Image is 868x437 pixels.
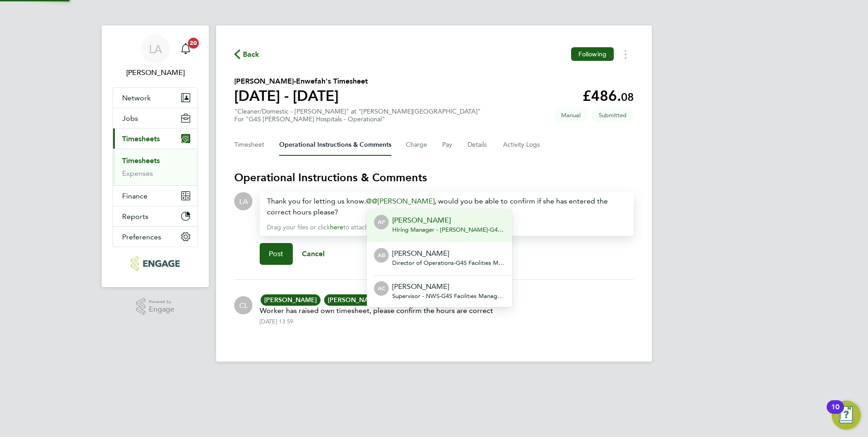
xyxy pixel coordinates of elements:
[261,294,321,306] span: [PERSON_NAME]
[113,88,197,108] button: Network
[503,134,541,156] button: Activity Logs
[406,134,428,156] button: Charge
[239,196,248,206] span: LA
[617,47,634,61] button: Timesheets Menu
[269,249,284,258] span: Post
[113,227,197,247] button: Preferences
[260,243,293,265] button: Post
[113,186,197,206] button: Finance
[374,248,389,263] div: Adam Burden
[234,296,252,314] div: CJS Temp Labour
[243,49,260,60] span: Back
[113,35,198,78] a: LA[PERSON_NAME]
[149,43,162,55] span: LA
[267,223,385,231] span: Drag your files or click to attach them
[234,170,634,185] h3: Operational Instructions & Comments
[279,134,391,156] button: Operational Instructions & Comments
[122,114,138,123] span: Jobs
[113,149,197,185] div: Timesheets
[324,294,384,306] span: [PERSON_NAME]
[188,38,199,49] span: 20
[113,129,197,149] button: Timesheets
[260,305,493,316] p: Worker has raised own timesheet, please confirm the hours are correct
[374,215,389,229] div: Andrew Parry
[113,67,198,78] span: Leah Adams
[234,134,265,156] button: Timesheet
[234,76,368,87] h2: [PERSON_NAME]-Enwefah's Timesheet
[260,318,293,325] div: [DATE] 13:59
[378,283,385,294] span: AC
[571,47,614,61] button: Following
[122,134,160,143] span: Timesheets
[122,94,151,102] span: Network
[102,25,209,287] nav: Main navigation
[122,156,160,165] a: Timesheets
[468,134,488,156] button: Details
[113,206,197,226] button: Reports
[582,87,634,104] app-decimal: £486.
[149,298,174,306] span: Powered by
[578,50,607,58] span: Following
[392,215,505,226] p: [PERSON_NAME]
[374,281,389,296] div: Alice Collier
[113,108,197,128] button: Jobs
[442,134,453,156] button: Pay
[122,233,161,241] span: Preferences
[392,248,505,259] p: [PERSON_NAME]
[330,223,343,231] a: here
[239,300,248,310] span: CL
[392,281,505,292] p: [PERSON_NAME]
[136,298,175,315] a: Powered byEngage
[392,226,505,233] span: Hiring Manager - [PERSON_NAME] - G4S Facilities Management (Uk) Limited
[392,293,505,300] span: Supervisor - NWS - G4S Facilities Management (Uk) Limited
[378,217,385,228] span: AP
[267,196,626,218] div: Thank you for letting us know. ​, would you be able to confirm if she has entered the correct hou...
[234,108,481,123] div: "Cleaner/Domestic - [PERSON_NAME]" at "[PERSON_NAME][GEOGRAPHIC_DATA]"
[378,250,385,261] span: AB
[122,192,148,200] span: Finance
[113,256,198,271] a: Go to home page
[554,108,588,123] span: This timesheet was manually created.
[131,256,179,271] img: rec-solutions-logo-retina.png
[302,249,325,258] span: Cancel
[234,192,252,210] div: Leah Adams
[293,243,334,265] button: Cancel
[831,407,839,419] div: 10
[234,49,260,60] button: Back
[122,169,153,178] a: Expenses
[392,259,505,267] span: Director of Operations - G4S Facilities Management (Uk) Limited
[372,197,434,205] a: [PERSON_NAME]
[832,401,861,430] button: Open Resource Center, 10 new notifications
[149,306,174,313] span: Engage
[234,115,481,123] div: For "G4S [PERSON_NAME] Hospitals - Operational"
[234,87,368,105] h1: [DATE] - [DATE]
[122,212,148,221] span: Reports
[177,35,195,64] a: 20
[621,90,634,104] span: 08
[592,108,634,123] span: This timesheet is Submitted.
